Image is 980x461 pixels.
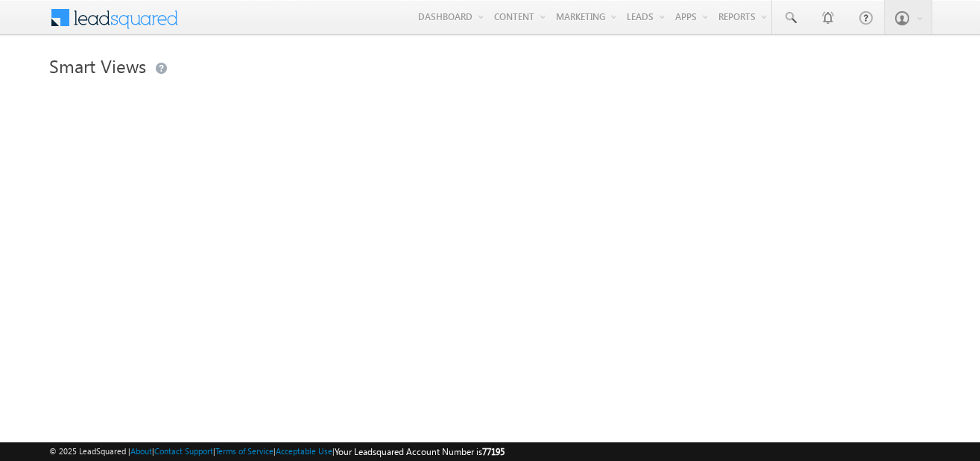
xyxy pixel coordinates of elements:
[49,54,146,78] span: Smart Views
[335,446,505,457] span: Your Leadsquared Account Number is
[49,445,505,459] span: © 2025 LeadSquared | | | | |
[130,446,152,456] a: About
[482,446,505,457] span: 77195
[276,446,332,456] a: Acceptable Use
[215,446,274,456] a: Terms of Service
[154,446,213,456] a: Contact Support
